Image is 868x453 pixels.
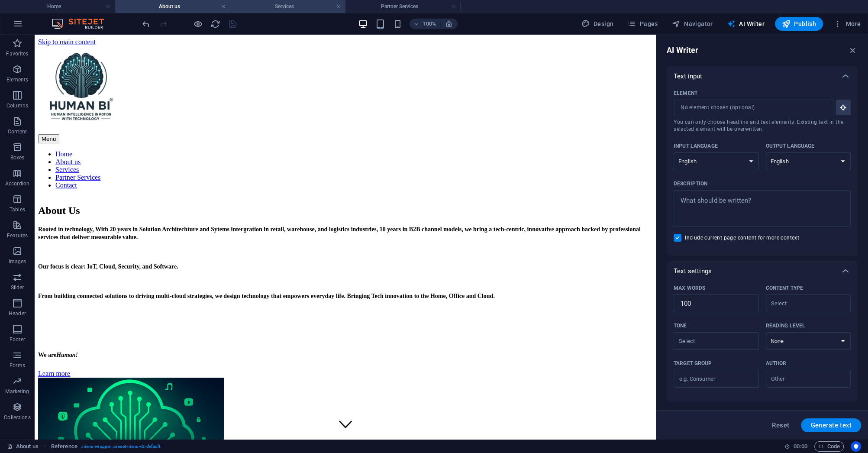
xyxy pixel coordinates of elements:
span: : [800,443,801,450]
span: Pages [627,19,658,28]
i: Undo: Change text (Ctrl+Z) [141,19,151,29]
p: Forms [10,362,25,369]
p: Images [9,258,26,265]
button: Code [814,441,844,452]
select: Output language [766,152,851,170]
textarea: Description [678,194,846,223]
span: You can only choose headline and text elements. Existing text in the selected element will be ove... [674,119,851,133]
p: Boxes [10,154,25,161]
button: More [830,17,864,31]
span: AI Writer [727,19,765,28]
div: Text input [667,66,858,87]
p: Text input [674,72,702,81]
input: Target group [674,372,759,386]
h6: AI Writer [667,45,698,55]
p: Slider [11,284,24,291]
button: 100% [410,19,440,29]
img: Editor Logo [50,19,115,29]
span: . menu-wrapper .preset-menu-v2-default [81,441,160,452]
p: Columns [6,102,28,109]
h4: About us [115,2,230,11]
input: Max words [674,295,759,312]
h4: Partner Services [345,2,461,11]
h6: 100% [423,19,436,29]
button: Generate text [801,418,861,432]
p: Marketing [5,388,29,395]
span: 00 00 [794,441,807,452]
button: Reset [767,418,794,432]
h4: Services [230,2,345,11]
span: Reset [772,422,789,429]
input: ToneClear [676,335,742,347]
button: Design [578,17,617,31]
p: Header [9,310,26,317]
div: Text settings [667,261,858,282]
p: Input language [674,142,718,149]
p: Author [766,360,787,367]
input: Content typeClear [768,297,834,310]
p: Elements [6,76,29,83]
button: Usercentrics [851,441,861,452]
button: Pages [624,17,661,31]
p: Collections [4,414,30,421]
p: Element [674,90,697,97]
span: Click to select. Double-click to edit [51,441,77,452]
i: On resize automatically adjust zoom level to fit chosen device. [445,20,453,28]
span: Code [818,441,840,452]
p: Target group [674,360,712,367]
div: Text settings [667,282,858,401]
input: AuthorClear [768,372,834,385]
button: AI Writer [723,17,768,31]
button: Navigator [668,17,716,31]
button: Publish [775,17,823,31]
p: Text settings [674,267,712,275]
p: Reading level [766,322,805,329]
nav: breadcrumb [51,441,160,452]
span: Include current page content for more context [685,234,799,241]
i: Reload page [210,19,220,29]
p: Features [7,232,28,239]
p: Favorites [6,50,28,57]
h6: Session time [784,441,807,452]
span: Publish [782,19,816,28]
div: Text input [667,87,858,256]
p: Max words [674,285,705,291]
span: Navigator [672,19,713,28]
span: Generate text [810,422,852,429]
p: Content type [766,285,803,291]
p: Accordion [5,180,29,187]
p: Tone [674,322,687,329]
p: Content [8,128,27,135]
p: Tables [10,206,25,213]
button: undo [141,19,151,29]
div: Design (Ctrl+Alt+Y) [578,17,617,31]
button: reload [210,19,220,29]
button: ElementYou can only choose headline and text elements. Existing text in the selected element will... [836,100,851,115]
select: Input language [674,152,759,170]
p: Description [674,180,707,187]
span: Design [581,19,614,28]
span: More [833,19,861,28]
select: Reading level [766,332,851,350]
input: ElementYou can only choose headline and text elements. Existing text in the selected element will... [674,100,828,115]
p: Footer [10,336,25,343]
p: Output language [766,142,815,149]
a: Click to cancel selection. Double-click to open Pages [7,441,39,452]
a: Skip to main content [3,3,61,11]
